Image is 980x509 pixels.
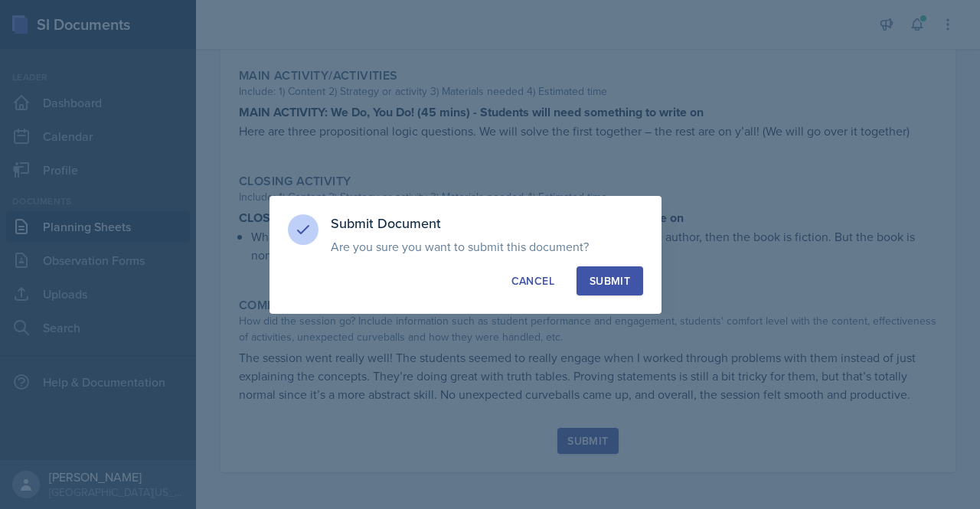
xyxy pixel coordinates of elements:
[331,239,643,254] p: Are you sure you want to submit this document?
[331,214,643,233] h3: Submit Document
[498,266,567,295] button: Cancel
[511,273,554,289] div: Cancel
[577,266,643,295] button: Submit
[590,273,630,289] div: Submit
